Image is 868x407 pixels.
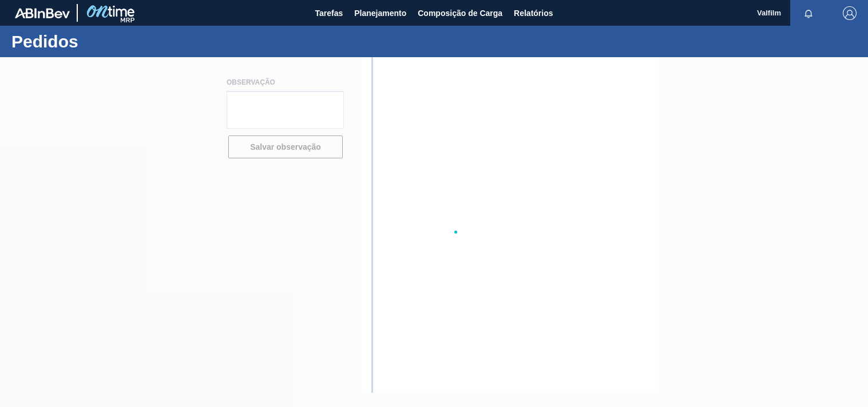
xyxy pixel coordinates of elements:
[514,6,553,20] span: Relatórios
[843,6,857,20] img: Logout
[11,35,215,48] h1: Pedidos
[354,6,406,20] span: Planejamento
[315,6,343,20] span: Tarefas
[418,6,502,20] span: Composição de Carga
[15,8,70,18] img: TNhmsLtSVTkK8tSr43FrP2fwEKptu5GPRR3wAAAABJRU5ErkJggg==
[790,5,827,21] button: Notificações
